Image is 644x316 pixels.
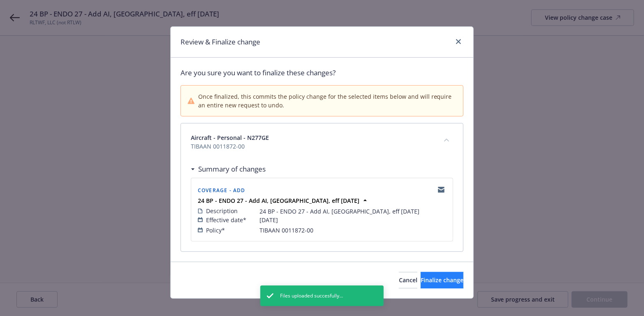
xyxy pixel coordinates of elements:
h3: Summary of changes [198,164,266,174]
span: TIBAAN 0011872-00 [191,142,433,151]
div: Summary of changes [191,164,266,174]
a: copyLogging [436,185,446,195]
strong: 24 BP - ENDO 27 - Add AI, [GEOGRAPHIC_DATA], eff [DATE] [198,197,359,204]
span: Aircraft - Personal - N277GE [191,133,433,142]
button: Cancel [399,272,417,288]
span: Coverage - Add [198,187,246,194]
div: Aircraft - Personal - N277GETIBAAN 0011872-00collapse content [181,123,463,160]
a: close [454,37,463,46]
span: Description [206,207,238,215]
span: 24 BP - ENDO 27 - Add AI, [GEOGRAPHIC_DATA], eff [DATE] [259,207,419,216]
span: TIBAAN 0011872-00 [259,226,313,235]
span: Effective date* [206,216,246,224]
button: collapse content [440,133,453,146]
h1: Review & Finalize change [181,37,260,47]
span: Finalize change [421,276,463,284]
span: Files uploaded succesfully... [280,292,343,300]
span: Once finalized, this commits the policy change for the selected items below and will require an e... [198,92,456,109]
span: Policy* [206,226,225,235]
button: Finalize change [421,272,463,288]
span: Are you sure you want to finalize these changes? [181,67,463,78]
span: [DATE] [259,216,278,224]
span: Cancel [399,276,417,284]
